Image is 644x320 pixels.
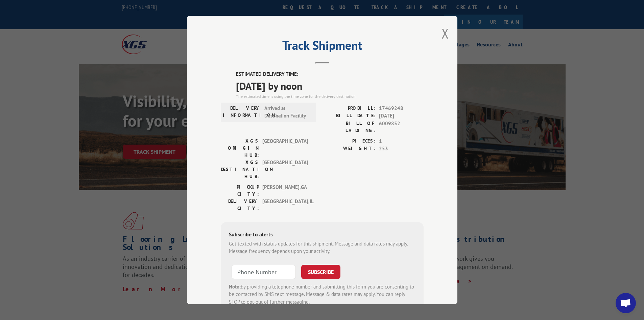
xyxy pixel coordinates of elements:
div: by providing a telephone number and submitting this form you are consenting to be contacted by SM... [229,283,415,306]
label: BILL DATE: [322,112,376,120]
button: SUBSCRIBE [301,265,340,279]
span: [DATE] [379,112,424,120]
input: Phone Number [232,265,296,279]
span: 253 [379,145,424,153]
span: [GEOGRAPHIC_DATA] , IL [262,198,308,212]
div: The estimated time is using the time zone for the delivery destination. [236,93,424,100]
span: [DATE] by noon [236,78,424,93]
span: [GEOGRAPHIC_DATA] [262,159,308,180]
label: DELIVERY INFORMATION: [223,105,261,120]
span: 1 [379,137,424,145]
strong: Note: [229,283,241,290]
label: BILL OF LADING: [322,120,376,134]
span: 6009852 [379,120,424,134]
span: Arrived at Destination Facility [264,105,310,120]
div: Get texted with status updates for this shipment. Message and data rates may apply. Message frequ... [229,240,415,255]
span: 17469248 [379,105,424,112]
label: XGS ORIGIN HUB: [221,137,259,159]
h2: Track Shipment [221,41,424,54]
label: WEIGHT: [322,145,376,153]
span: [GEOGRAPHIC_DATA] [262,137,308,159]
label: ESTIMATED DELIVERY TIME: [236,70,424,78]
button: Close modal [442,24,449,42]
span: [PERSON_NAME] , GA [262,184,308,198]
a: Open chat [616,293,636,313]
label: PIECES: [322,137,376,145]
label: PICKUP CITY: [221,184,259,198]
label: PROBILL: [322,105,376,112]
label: DELIVERY CITY: [221,198,259,212]
div: Subscribe to alerts [229,230,415,240]
label: XGS DESTINATION HUB: [221,159,259,180]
